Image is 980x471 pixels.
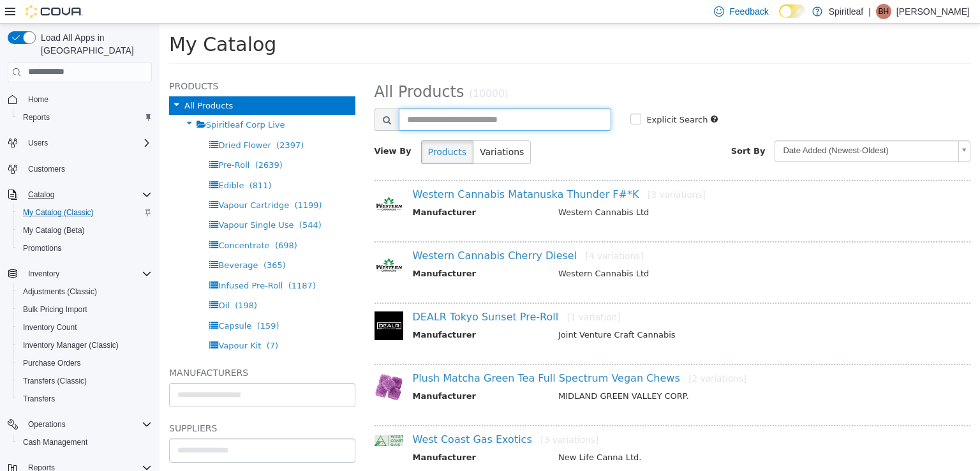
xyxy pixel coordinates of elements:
span: Inventory Count [23,322,77,333]
span: (7) [107,317,119,327]
span: Transfers [18,391,152,407]
span: Purchase Orders [18,355,152,371]
span: Vapour Single Use [59,197,134,206]
span: Vapour Cartridge [59,177,130,186]
span: My Catalog (Beta) [23,225,85,235]
img: 150 [215,412,244,422]
div: Blaine H [876,4,891,19]
span: Purchase Orders [23,358,81,368]
span: Operations [23,417,152,432]
span: Cash Management [23,437,87,447]
span: Catalog [28,190,54,200]
button: Transfers (Classic) [13,372,157,390]
span: Inventory Manager (Classic) [23,340,119,350]
h5: Products [10,55,196,70]
button: Variations [313,117,371,140]
span: All Products [25,77,73,87]
a: Transfers [18,391,60,407]
span: Cash Management [18,435,152,450]
span: Oil [59,277,70,287]
span: Operations [28,419,66,430]
button: Inventory Count [13,318,157,336]
span: Beverage [59,237,98,246]
th: Manufacturer [253,305,390,321]
input: Dark Mode [779,4,806,18]
span: Inventory [23,266,152,281]
span: Load All Apps in [GEOGRAPHIC_DATA] [36,31,152,57]
span: Spiritleaf Corp Live [47,96,126,106]
small: (10000) [309,64,349,76]
label: Explicit Search [484,90,548,103]
span: Vapour Kit [59,317,101,327]
small: [1 variation] [408,288,461,299]
span: Customers [23,161,152,177]
th: Manufacturer [253,428,390,444]
td: Western Cannabis Ltd [389,183,798,198]
td: Western Cannabis Ltd [389,244,798,260]
a: Inventory Manager (Classic) [18,338,124,353]
span: Bulk Pricing Import [23,304,87,315]
a: Plush Matcha Green Tea Full Spectrum Vegan Chews[2 variations] [253,348,588,361]
a: My Catalog (Beta) [18,223,90,238]
a: Purchase Orders [18,355,86,371]
span: Reports [18,110,152,125]
button: Users [3,134,157,152]
span: (1187) [129,257,156,267]
h5: Suppliers [10,397,196,412]
th: Manufacturer [253,183,390,198]
a: Bulk Pricing Import [18,302,93,317]
span: Transfers (Classic) [23,376,87,386]
span: Promotions [18,241,152,256]
td: MIDLAND GREEN VALLEY CORP. [389,366,798,382]
img: 150 [215,227,244,255]
p: Spiritleaf [829,4,863,19]
td: New Life Canna Ltd. [389,428,798,444]
button: Adjustments (Classic) [13,283,157,301]
span: (365) [104,237,126,246]
a: My Catalog (Classic) [18,205,99,220]
p: | [868,4,871,19]
img: Cova [26,5,83,18]
small: [4 variations] [426,227,484,237]
span: Edible [59,157,84,167]
a: Western Cannabis Matanuska Thunder F#*K[3 variations] [253,165,546,177]
button: Reports [13,108,157,126]
a: Customers [23,161,70,177]
span: (2639) [96,137,123,146]
button: Inventory Manager (Classic) [13,336,157,354]
a: Inventory Count [18,320,82,335]
button: Inventory [23,266,64,281]
a: DEALR Tokyo Sunset Pre-Roll[1 variation] [253,287,461,299]
button: Catalog [23,187,59,202]
button: My Catalog (Beta) [13,221,157,239]
span: (159) [98,297,120,307]
span: (544) [140,197,162,206]
span: Home [23,91,152,107]
a: Western Cannabis Cherry Diesel[4 variations] [253,226,484,238]
span: Adjustments (Classic) [23,287,97,297]
a: Promotions [18,241,67,256]
small: [3 variations] [381,411,439,421]
button: Catalog [3,186,157,204]
span: My Catalog (Beta) [18,223,152,238]
button: Products [262,117,314,140]
span: Capsule [59,297,92,307]
span: Concentrate [59,217,110,227]
button: Bulk Pricing Import [13,301,157,318]
button: Transfers [13,390,157,408]
span: BH [879,4,889,19]
button: Operations [23,417,71,432]
td: Joint Venture Craft Cannabis [389,305,798,321]
span: Date Added (Newest-Oldest) [616,117,794,137]
span: (811) [90,157,112,167]
span: Inventory [28,269,59,279]
button: Customers [3,160,157,178]
img: 150 [215,349,244,378]
h5: Manufacturers [10,341,196,357]
button: Operations [3,415,157,433]
span: Sort By [572,123,606,132]
img: 150 [215,288,244,317]
span: (698) [115,217,138,227]
span: Home [28,94,48,105]
span: Reports [23,112,50,123]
